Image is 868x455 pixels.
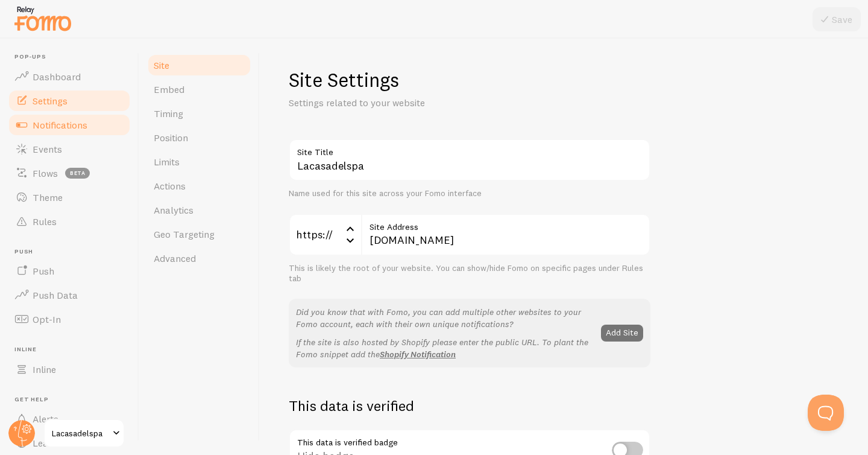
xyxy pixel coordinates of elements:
[7,185,131,209] a: Theme
[154,204,193,216] span: Analytics
[289,263,650,284] div: This is likely the root of your website. You can show/hide Fomo on specific pages under Rules tab
[289,68,650,92] h1: Site Settings
[154,107,183,119] span: Timing
[154,83,184,95] span: Embed
[33,167,58,179] span: Flows
[7,113,131,137] a: Notifications
[14,346,131,354] span: Inline
[33,289,78,301] span: Push Data
[14,53,131,61] span: Pop-ups
[52,426,109,441] span: Lacasadelspa
[296,336,594,360] p: If the site is also hosted by Shopify please enter the public URL. To plant the Fomo snippet add the
[43,419,125,448] a: Lacasadelspa
[65,168,90,179] span: beta
[289,214,361,256] div: https://
[361,214,650,234] label: Site Address
[33,313,61,325] span: Opt-In
[808,395,844,431] iframe: Help Scout Beacon - Open
[33,191,63,203] span: Theme
[7,161,131,185] a: Flows beta
[33,95,68,107] span: Settings
[33,363,56,375] span: Inline
[33,143,62,155] span: Events
[289,96,578,110] p: Settings related to your website
[146,126,252,150] a: Position
[7,357,131,381] a: Inline
[154,180,186,192] span: Actions
[7,259,131,283] a: Push
[7,137,131,161] a: Events
[146,101,252,126] a: Timing
[146,174,252,198] a: Actions
[7,283,131,307] a: Push Data
[146,198,252,222] a: Analytics
[33,215,57,227] span: Rules
[154,228,215,240] span: Geo Targeting
[154,59,169,71] span: Site
[289,396,650,415] h2: This data is verified
[154,132,188,144] span: Position
[7,65,131,89] a: Dashboard
[7,307,131,331] a: Opt-In
[146,77,252,101] a: Embed
[33,265,54,277] span: Push
[33,413,58,425] span: Alerts
[146,150,252,174] a: Limits
[146,246,252,270] a: Advanced
[154,252,196,264] span: Advanced
[146,222,252,246] a: Geo Targeting
[7,209,131,234] a: Rules
[601,325,643,342] button: Add Site
[361,214,650,256] input: myhonestcompany.com
[154,156,180,168] span: Limits
[380,349,456,360] a: Shopify Notification
[13,3,73,34] img: fomo-relay-logo-orange.svg
[14,396,131,404] span: Get Help
[14,248,131,256] span: Push
[296,306,594,330] p: Did you know that with Fomo, you can add multiple other websites to your Fomo account, each with ...
[7,407,131,431] a: Alerts
[289,188,650,199] div: Name used for this site across your Fomo interface
[289,139,650,159] label: Site Title
[146,53,252,77] a: Site
[33,119,87,131] span: Notifications
[33,71,81,83] span: Dashboard
[7,89,131,113] a: Settings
